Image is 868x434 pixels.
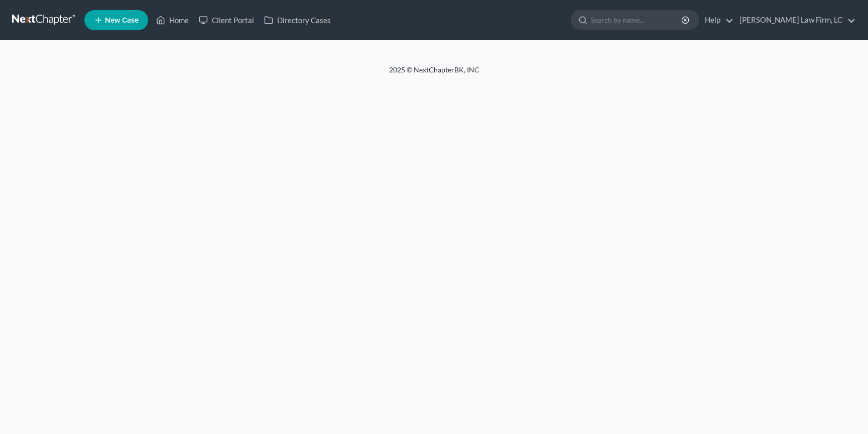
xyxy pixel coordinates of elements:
input: Search by name... [591,11,683,29]
a: Client Portal [194,11,259,29]
a: [PERSON_NAME] Law Firm, LC [734,11,855,29]
a: Help [700,11,733,29]
a: Home [151,11,194,29]
a: Directory Cases [259,11,336,29]
span: New Case [105,17,139,24]
div: 2025 © NextChapterBK, INC [148,65,720,83]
